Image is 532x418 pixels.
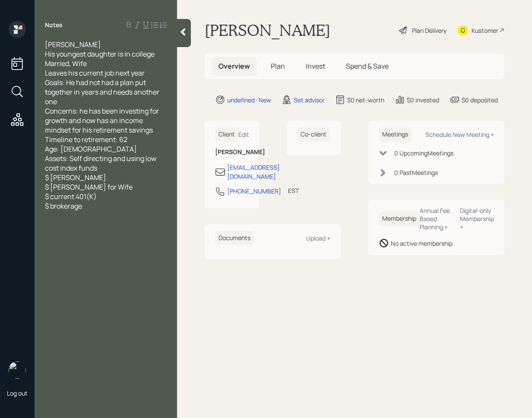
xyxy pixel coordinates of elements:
div: Set advisor [294,95,325,104]
h6: Meetings [379,127,412,142]
div: Digital-only Membership + [460,206,494,231]
div: $0 invested [407,95,439,104]
span: Timeline to retirement: 62 [45,135,127,144]
span: $ [PERSON_NAME] for Wife [45,182,133,192]
h6: [PERSON_NAME] [215,149,249,156]
span: Leaves his current job next year [45,68,145,78]
span: His youngest daughter is in college [45,49,155,59]
span: $ brokerage [45,201,82,211]
span: [PERSON_NAME] [45,40,101,49]
span: Age: [DEMOGRAPHIC_DATA] [45,144,137,154]
span: Spend & Save [346,61,389,71]
span: $ [PERSON_NAME] [45,173,106,182]
span: Married, Wife [45,59,87,68]
div: [EMAIL_ADDRESS][DOMAIN_NAME] [227,163,280,181]
div: 0 Past Meeting s [394,168,438,177]
h6: Documents [215,231,254,245]
span: Plan [271,61,285,71]
div: No active membership [391,239,453,248]
h6: Membership [379,212,420,226]
div: Log out [7,389,28,397]
label: Notes [45,21,63,29]
div: $0 deposited [462,95,498,104]
div: undefined · New [227,95,271,104]
div: 0 Upcoming Meeting s [394,149,453,158]
span: Overview [218,61,250,71]
div: [PHONE_NUMBER] [227,187,281,196]
div: Annual Fee Based Planning + [420,206,453,231]
span: Concerns: he has been investing for growth and now has an income mindset for his retirement savings [45,106,160,135]
div: Upload + [306,234,330,242]
div: Kustomer [472,26,498,35]
span: Assets: Self directing and using low cost index funds [45,154,158,173]
span: Goals: He had not had a plan put together in years and needs another one [45,78,161,106]
h6: Co-client [297,127,330,142]
h1: [PERSON_NAME] [205,21,330,40]
div: Edit [238,130,249,139]
img: retirable_logo.png [9,361,26,379]
span: $ current 401(K) [45,192,97,201]
div: Plan Delivery [412,26,446,35]
span: Invest [306,61,325,71]
div: Schedule New Meeting + [425,130,494,139]
h6: Client [215,127,238,142]
div: $0 net-worth [347,95,384,104]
